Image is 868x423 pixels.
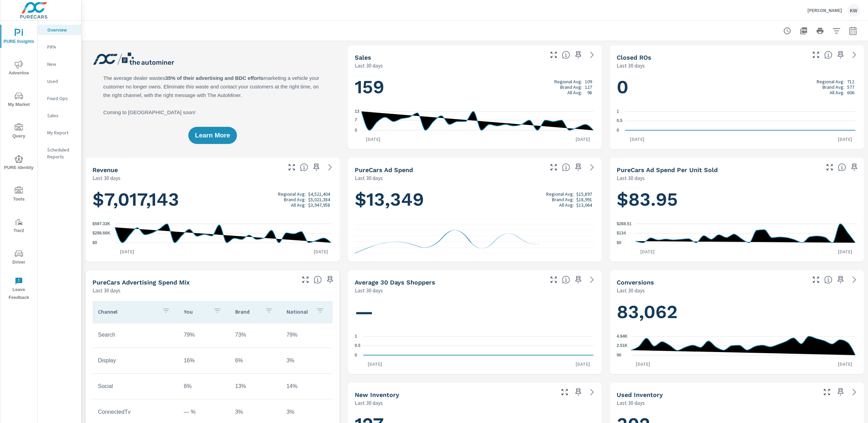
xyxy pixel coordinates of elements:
[188,127,237,144] button: Learn More
[822,84,844,90] p: Brand Avg:
[617,109,619,114] text: 1
[325,162,336,173] a: See more details in report
[617,174,645,182] p: Last 30 days
[2,277,35,302] span: Leave Feedback
[278,191,306,197] p: Regional Avg:
[810,49,821,60] button: Make Fullscreen
[548,274,559,285] button: Make Fullscreen
[230,403,281,421] td: 3%
[308,191,330,197] p: $4,521,404
[286,162,297,173] button: Make Fullscreen
[847,4,860,16] div: KW
[617,353,621,358] text: 90
[821,387,832,398] button: Make Fullscreen
[617,391,663,398] h5: Used Inventory
[47,44,76,50] p: PIPA
[617,61,645,70] p: Last 30 days
[178,378,230,395] td: 6%
[847,90,854,95] p: 606
[355,343,361,348] text: 0.5
[587,162,597,173] a: See more details in report
[355,174,383,182] p: Last 30 days
[0,21,37,304] div: nav menu
[92,174,121,182] p: Last 30 days
[284,197,306,202] p: Brand Avg:
[571,136,595,143] p: [DATE]
[573,387,584,398] span: Save this to your personalized report
[617,54,651,61] h5: Closed ROs
[813,24,827,38] button: Print Report
[92,279,190,286] h5: PureCars Advertising Spend Mix
[184,308,208,315] p: You
[585,84,592,90] p: 127
[92,286,121,294] p: Last 30 days
[833,136,857,143] p: [DATE]
[617,221,632,226] text: $268.51
[849,274,860,285] a: See more details in report
[2,123,35,140] span: Query
[552,197,574,202] p: Brand Avg:
[47,146,76,160] p: Scheduled Reports
[2,92,35,109] span: My Market
[571,361,595,367] p: [DATE]
[617,240,621,245] text: $0
[355,188,595,211] h1: $13,349
[355,118,357,122] text: 7
[38,76,81,86] div: Used
[797,24,810,38] button: "Export Report to PDF"
[355,399,383,407] p: Last 30 days
[548,49,559,60] button: Make Fullscreen
[300,274,311,285] button: Make Fullscreen
[92,166,118,173] h5: Revenue
[38,128,81,138] div: My Report
[355,75,595,99] h1: 159
[631,361,655,367] p: [DATE]
[281,378,332,395] td: 14%
[587,387,597,398] a: See more details in report
[291,202,306,208] p: All Avg:
[38,93,81,104] div: Fixed Ops
[587,49,597,60] a: See more details in report
[824,162,835,173] button: Make Fullscreen
[47,26,76,33] p: Overview
[847,79,854,84] p: 712
[559,202,574,208] p: All Avg:
[311,162,322,173] span: Save this to your personalized report
[355,109,360,114] text: 13
[617,75,857,99] h1: 0
[617,334,628,339] text: 4.94K
[562,276,570,284] span: A rolling 30 day total of daily Shoppers on the dealership website, averaged over the selected da...
[195,132,230,138] span: Learn More
[617,231,626,236] text: $134
[833,361,857,367] p: [DATE]
[309,248,333,255] p: [DATE]
[847,84,854,90] p: 577
[363,361,387,367] p: [DATE]
[554,79,582,84] p: Regional Avg:
[92,326,178,343] td: Search
[576,191,592,197] p: $15,897
[846,24,860,38] button: Select Date Range
[355,166,413,173] h5: PureCars Ad Spend
[546,191,574,197] p: Regional Avg:
[38,59,81,69] div: New
[587,274,597,285] a: See more details in report
[281,326,332,343] td: 79%
[835,274,846,285] span: Save this to your personalized report
[807,7,842,13] p: [PERSON_NAME]
[361,136,385,143] p: [DATE]
[281,352,332,369] td: 3%
[838,163,846,171] span: Average cost of advertising per each vehicle sold at the dealer over the selected date range. The...
[617,119,622,123] text: 0.5
[617,166,718,173] h5: PureCars Ad Spend Per Unit Sold
[230,352,281,369] td: 6%
[230,378,281,395] td: 13%
[617,399,645,407] p: Last 30 days
[576,202,592,208] p: $13,064
[625,136,649,143] p: [DATE]
[281,403,332,421] td: 3%
[617,279,654,286] h5: Conversions
[38,110,81,121] div: Sales
[617,188,857,211] h1: $83.95
[355,334,357,339] text: 1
